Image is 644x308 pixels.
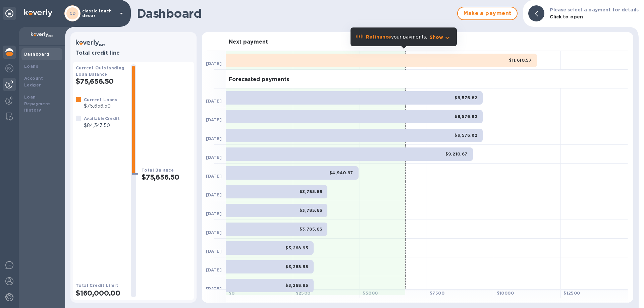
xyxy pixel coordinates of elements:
[206,136,222,141] b: [DATE]
[142,173,191,181] h2: $75,656.50
[206,61,222,66] b: [DATE]
[457,7,518,20] button: Make a payment
[3,7,16,20] div: Unpin categories
[24,9,52,17] img: Logo
[206,267,222,272] b: [DATE]
[206,192,222,197] b: [DATE]
[509,58,532,63] b: $11,610.57
[454,133,477,138] b: $9,576.82
[5,64,13,72] img: Foreign exchange
[329,170,353,175] b: $4,940.97
[142,168,174,173] b: Total Balance
[206,249,222,254] b: [DATE]
[300,189,322,194] b: $3,785.66
[82,9,116,18] p: classic touch decor
[229,76,289,83] h3: Forecasted payments
[445,151,468,157] b: $9,210.67
[285,264,308,269] b: $3,268.95
[550,14,583,19] b: Click to open
[366,34,427,41] p: your payments.
[206,174,222,179] b: [DATE]
[454,95,477,100] b: $9,576.82
[497,291,514,296] b: $ 10000
[76,65,125,77] b: Current Outstanding Loan Balance
[454,114,477,119] b: $9,576.82
[24,76,43,87] b: Account Ledger
[563,291,580,296] b: $ 12500
[76,283,118,288] b: Total Credit Limit
[206,99,222,104] b: [DATE]
[300,227,322,232] b: $3,785.66
[206,155,222,160] b: [DATE]
[137,6,454,20] h1: Dashboard
[229,39,268,45] h3: Next payment
[285,245,308,250] b: $3,268.95
[366,34,391,40] b: Refinance
[69,11,76,16] b: CD
[206,117,222,122] b: [DATE]
[285,283,308,288] b: $3,268.95
[206,230,222,235] b: [DATE]
[206,286,222,291] b: [DATE]
[463,9,512,17] span: Make a payment
[24,95,50,113] b: Loan Repayment History
[300,208,322,213] b: $3,785.66
[206,211,222,216] b: [DATE]
[550,7,639,12] b: Please select a payment for details
[24,52,50,57] b: Dashboard
[84,97,117,102] b: Current Loans
[430,291,444,296] b: $ 7500
[84,122,120,129] p: $84,343.50
[430,34,443,41] p: Show
[84,116,120,121] b: Available Credit
[76,77,125,85] h2: $75,656.50
[76,289,125,297] h2: $160,000.00
[84,103,117,110] p: $75,656.50
[24,64,38,69] b: Loans
[430,34,451,41] button: Show
[76,50,191,56] h3: Total credit line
